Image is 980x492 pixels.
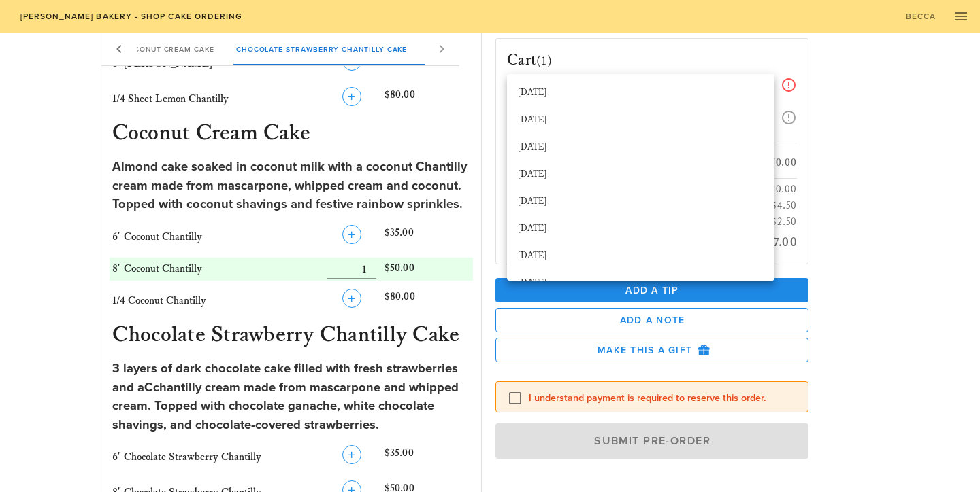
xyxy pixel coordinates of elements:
[110,321,474,351] h3: Chocolate Strawberry Chantilly Cake
[112,294,206,307] span: 1/4 Coconut Chantilly
[518,278,764,289] div: [DATE]
[112,92,229,105] span: 1/4 Sheet Lemon Chantilly
[110,120,474,150] h3: Coconut Cream Cake
[897,7,945,26] a: Becca
[518,196,764,207] div: [DATE]
[507,345,797,357] span: Make this a Gift
[495,309,808,333] button: Add a Note
[507,315,797,326] span: Add a Note
[905,12,936,21] span: Becca
[112,33,225,65] div: Coconut Cream Cake
[507,50,552,71] h3: Cart
[19,12,242,21] span: [PERSON_NAME] Bakery - Shop Cake Ordering
[225,33,418,65] div: Chocolate Strawberry Chantilly Cake
[771,216,797,229] span: $2.50
[112,359,471,434] div: 3 layers of dark chocolate cake filled with fresh strawberries and aCchantilly cream made from ma...
[518,224,764,234] div: [DATE]
[536,52,552,69] span: (1)
[382,286,473,316] div: $80.00
[518,251,764,262] div: [DATE]
[112,451,261,463] span: 6" Chocolate Strawberry Chantilly
[518,115,764,126] div: [DATE]
[511,435,793,449] span: Submit Pre-Order
[382,222,473,252] div: $35.00
[529,392,797,406] label: I understand payment is required to reserve this order.
[112,230,202,243] span: 6" Coconut Chantilly
[518,169,764,180] div: [DATE]
[518,142,764,153] div: [DATE]
[507,74,755,92] input: Preferred Time
[112,158,471,214] div: Almond cake soaked in coconut milk with a coconut Chantilly cream made from mascarpone, whipped c...
[382,258,473,281] div: $50.00
[495,338,808,363] button: Make this a Gift
[382,84,473,114] div: $80.00
[11,7,251,26] a: [PERSON_NAME] Bakery - Shop Cake Ordering
[382,442,473,472] div: $35.00
[506,285,798,296] span: Add a Tip
[112,262,202,275] span: 8" Coconut Chantilly
[518,88,764,99] div: [DATE]
[495,279,808,303] button: Add a Tip
[495,424,808,459] button: Submit Pre-Order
